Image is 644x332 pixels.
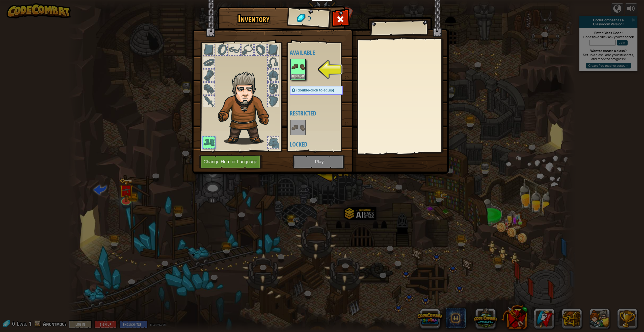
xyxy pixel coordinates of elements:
[290,49,353,56] h4: Available
[307,14,311,23] span: 0
[297,88,334,92] span: (double-click to equip)
[216,71,277,145] img: hair_m2.png
[222,13,286,24] h1: Inventory
[291,60,305,74] img: portrait.png
[291,121,305,135] img: portrait.png
[290,110,353,116] h4: Restricted
[199,155,263,169] button: Change Hero or Language
[290,141,353,148] h4: Locked
[291,74,305,79] button: Equip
